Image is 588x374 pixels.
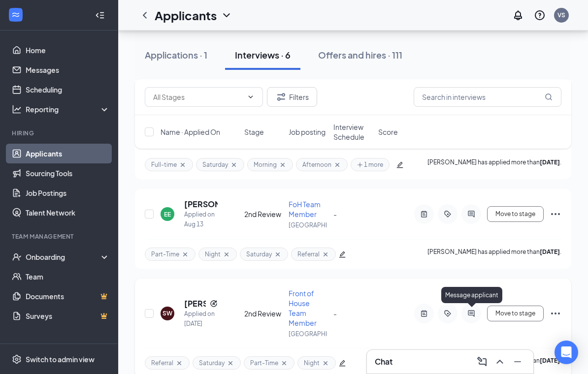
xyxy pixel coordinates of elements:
div: Team Management [12,232,108,241]
div: Offers and hires · 111 [318,49,402,61]
svg: Settings [12,354,22,364]
svg: QuestionInfo [534,9,546,21]
svg: Cross [280,359,288,367]
span: edit [396,161,403,168]
svg: Notifications [512,9,524,21]
a: Home [26,40,110,60]
span: Night [304,359,320,367]
span: Saturday [202,160,228,169]
h1: Applicants [155,7,217,24]
span: Full-time [151,160,177,169]
a: ChevronLeft [139,9,151,21]
span: plus [357,162,363,168]
div: Hiring [12,129,108,137]
a: Sourcing Tools [26,163,110,183]
b: [DATE] [540,158,560,166]
svg: Ellipses [550,308,561,319]
span: Night [205,250,221,258]
span: 1 more [357,161,383,168]
svg: MagnifyingGlass [545,93,553,101]
span: Referral [297,250,320,258]
svg: ActiveTag [442,210,454,218]
span: - [333,309,337,318]
div: Message applicant [441,287,502,303]
button: ComposeMessage [474,354,490,370]
a: Talent Network [26,203,110,222]
button: Move to stage [487,206,544,222]
div: Applied on [DATE] [184,309,218,329]
div: Switch to admin view [26,354,95,364]
span: - [333,210,337,218]
a: Team [26,267,110,286]
h5: [PERSON_NAME] [184,199,218,210]
div: SW [163,309,172,317]
svg: Cross [279,161,287,169]
svg: Collapse [95,10,105,20]
svg: Cross [322,250,329,258]
svg: Minimize [512,356,523,368]
svg: Analysis [12,104,22,114]
a: Scheduling [26,80,110,99]
span: Name · Applied On [161,127,220,137]
svg: ActiveChat [465,310,477,317]
span: Stage [244,127,264,137]
span: FoH Team Member [289,200,321,218]
a: Job Postings [26,183,110,203]
button: ChevronUp [492,354,508,370]
span: Saturday [246,250,272,258]
div: 2nd Review [244,309,283,318]
svg: WorkstreamLogo [11,10,21,20]
span: Front of House Team Member [289,289,317,327]
svg: ChevronUp [494,356,506,368]
svg: Cross [322,359,329,367]
svg: UserCheck [12,252,22,262]
p: [PERSON_NAME] has applied more than . [427,158,561,171]
input: All Stages [153,92,243,102]
p: [PERSON_NAME] has applied more than . [427,248,561,261]
h5: [PERSON_NAME] [184,298,206,309]
div: Interviews · 6 [235,49,291,61]
span: Job posting [289,127,326,137]
a: DocumentsCrown [26,286,110,306]
svg: Cross [227,359,234,367]
svg: ChevronDown [221,9,232,21]
a: SurveysCrown [26,306,110,326]
span: Part-Time [250,359,278,367]
input: Search in interviews [414,87,561,107]
svg: Cross [223,250,230,258]
svg: Cross [175,359,183,367]
svg: ChevronDown [247,93,255,101]
p: [GEOGRAPHIC_DATA] [289,221,327,229]
span: Afternoon [302,160,331,169]
button: Filter Filters [267,87,317,107]
button: Move to stage [487,306,544,321]
a: Applicants [26,144,110,163]
svg: Cross [333,161,341,169]
div: Reporting [26,104,110,114]
span: Referral [151,359,173,367]
span: Score [378,127,398,137]
button: Minimize [510,354,525,370]
div: Applications · 1 [145,49,207,61]
svg: Cross [179,161,187,169]
svg: ActiveNote [418,310,430,317]
div: EE [164,210,171,218]
div: 2nd Review [244,209,283,219]
svg: Cross [181,250,189,258]
a: Messages [26,60,110,80]
svg: ActiveNote [418,210,430,218]
svg: ActiveChat [465,210,477,218]
p: [GEOGRAPHIC_DATA] [289,330,327,338]
svg: Reapply [210,300,218,308]
div: Onboarding [26,252,101,262]
div: Applied on Aug 13 [184,210,218,229]
svg: ActiveTag [442,310,454,317]
span: Part-Time [151,250,179,258]
svg: ComposeMessage [476,356,488,368]
b: [DATE] [540,357,560,364]
span: edit [339,251,346,258]
span: edit [339,360,346,367]
svg: Cross [230,161,238,169]
svg: Cross [274,250,282,258]
span: Move to stage [495,211,535,218]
